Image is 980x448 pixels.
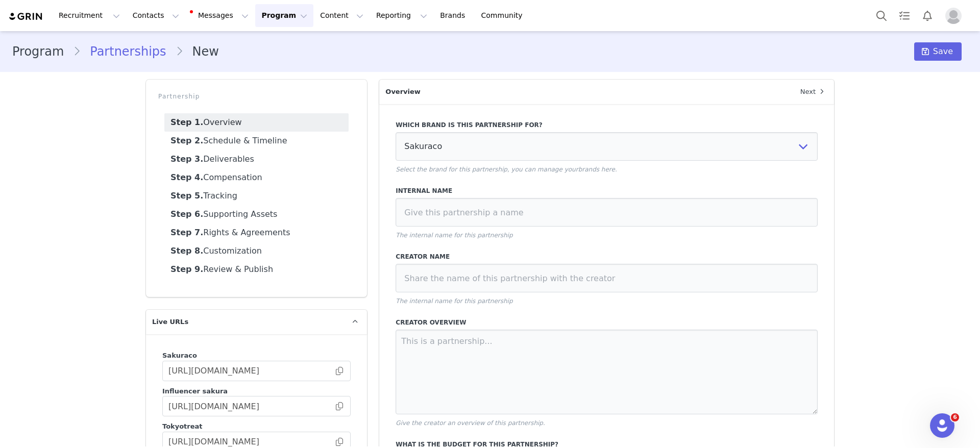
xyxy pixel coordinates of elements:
a: Deliverables [164,150,349,168]
a: Customization [164,242,349,260]
p: Partnership [158,92,355,101]
a: Next [794,80,834,104]
strong: Step 6. [170,209,203,219]
button: Search [870,4,893,27]
a: Overview [164,113,349,132]
button: Profile [939,8,972,24]
select: Select Brand [396,132,818,161]
button: Content [314,4,370,27]
a: Review & Publish [164,260,349,279]
span: Live URLs [152,317,188,327]
a: Partnerships [81,42,175,61]
strong: Step 3. [170,154,203,164]
strong: Step 9. [170,264,203,274]
label: Which brand is this partnership for? [396,120,818,130]
a: Tracking [164,187,349,205]
a: Community [475,4,533,27]
img: grin logo [8,12,44,21]
strong: Step 5. [170,191,203,201]
button: Recruitment [53,4,126,27]
span: Save [933,45,953,58]
button: Reporting [370,4,433,27]
strong: Step 8. [170,246,203,256]
label: Creator Name [396,252,818,261]
span: 6 [951,413,959,421]
p: Overview [379,80,794,104]
label: Creator Overview [396,318,818,327]
button: Notifications [916,4,939,27]
a: Supporting Assets [164,205,349,223]
a: Rights & Agreements [164,223,349,242]
a: Compensation [164,168,349,187]
button: Program [255,4,313,27]
button: Save [914,42,962,61]
label: Internal Name [396,186,818,195]
a: Brands [434,4,474,27]
strong: Step 1. [170,117,203,127]
span: Sakuraco [162,352,197,359]
p: Give the creator an overview of this partnership. [396,418,818,428]
p: Select the brand for this partnership, you can manage your . [396,165,818,174]
a: Tasks [893,4,916,27]
a: Schedule & Timeline [164,132,349,150]
button: Messages [186,4,255,27]
iframe: Intercom live chat [930,413,954,438]
p: The internal name for this partnership [396,231,818,240]
span: Influencer sakura [162,387,228,395]
strong: Step 4. [170,172,203,182]
strong: Step 2. [170,136,203,145]
p: The internal name for this partnership [396,296,818,306]
img: placeholder-profile.jpg [945,8,962,24]
span: Tokyotreat [162,422,203,430]
button: Contacts [127,4,185,27]
strong: Step 7. [170,228,203,237]
input: Share the name of this partnership with the creator [396,264,818,292]
a: brands here [578,166,615,173]
input: Give this partnership a name [396,198,818,227]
